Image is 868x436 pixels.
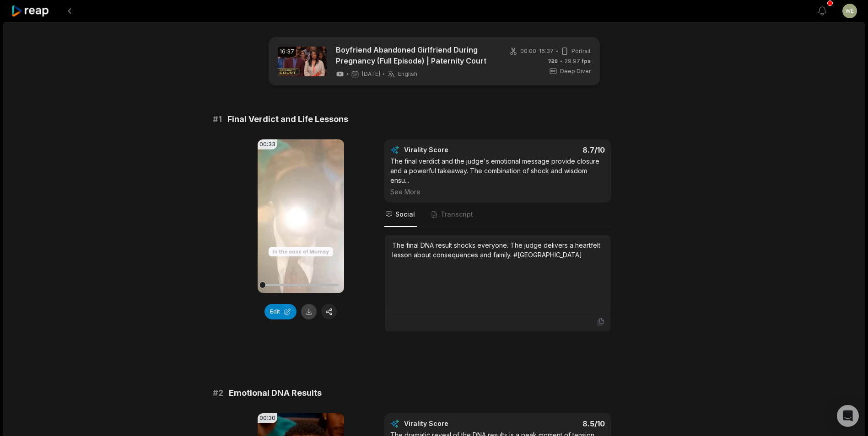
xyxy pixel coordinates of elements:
[392,240,603,260] div: The final DNA result shocks everyone. The judge delivers a heartfelt lesson about consequences an...
[336,44,494,66] a: Boyfriend Abandoned Girlfriend During Pregnancy (Full Episode) | Paternity Court
[227,113,348,126] span: Final Verdict and Life Lessons
[837,405,859,427] div: Open Intercom Messenger
[560,67,591,75] span: Deep Diver
[398,70,417,78] span: English
[264,304,297,319] button: Edit
[390,187,605,197] div: See More
[404,419,502,428] div: Virality Score
[229,387,322,399] span: Emotional DNA Results
[390,156,605,197] div: The final verdict and the judge's emotional message provide closure and a powerful takeaway. The ...
[565,57,591,65] span: 29.97
[384,202,611,227] nav: Tabs
[213,113,222,126] span: # 1
[362,70,380,78] span: [DATE]
[441,210,473,219] span: Transcript
[507,145,605,154] div: 8.7 /10
[571,47,591,55] span: Portrait
[507,419,605,428] div: 8.5 /10
[404,145,502,154] div: Virality Score
[582,58,591,64] span: fps
[258,139,344,293] video: Your browser does not support mp4 format.
[395,210,415,219] span: Social
[213,387,223,399] span: # 2
[520,47,554,55] span: 00:00 - 16:37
